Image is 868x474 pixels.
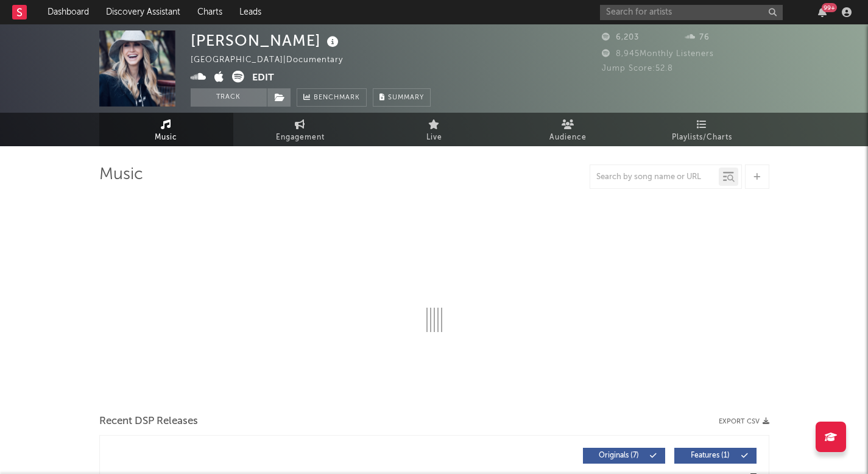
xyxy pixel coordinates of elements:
[672,130,732,145] span: Playlists/Charts
[388,94,424,101] span: Summary
[635,113,769,146] a: Playlists/Charts
[99,113,233,146] a: Music
[373,88,431,107] button: Summary
[602,34,639,41] span: 6,203
[155,130,177,145] span: Music
[590,172,719,182] input: Search by song name or URL
[583,448,665,464] button: Originals(7)
[591,452,647,459] span: Originals ( 7 )
[314,91,360,105] span: Benchmark
[276,130,325,145] span: Engagement
[602,50,714,58] span: 8,945 Monthly Listeners
[549,130,587,145] span: Audience
[674,448,757,464] button: Features(1)
[822,3,837,12] div: 99 +
[252,71,274,86] button: Edit
[501,113,635,146] a: Audience
[682,452,738,459] span: Features ( 1 )
[99,414,198,429] span: Recent DSP Releases
[600,5,783,20] input: Search for artists
[191,88,267,107] button: Track
[297,88,367,107] a: Benchmark
[191,30,342,51] div: [PERSON_NAME]
[233,113,367,146] a: Engagement
[685,34,710,41] span: 76
[191,53,357,68] div: [GEOGRAPHIC_DATA] | Documentary
[367,113,501,146] a: Live
[719,418,769,425] button: Export CSV
[818,7,827,17] button: 99+
[602,65,673,73] span: Jump Score: 52.8
[426,130,442,145] span: Live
